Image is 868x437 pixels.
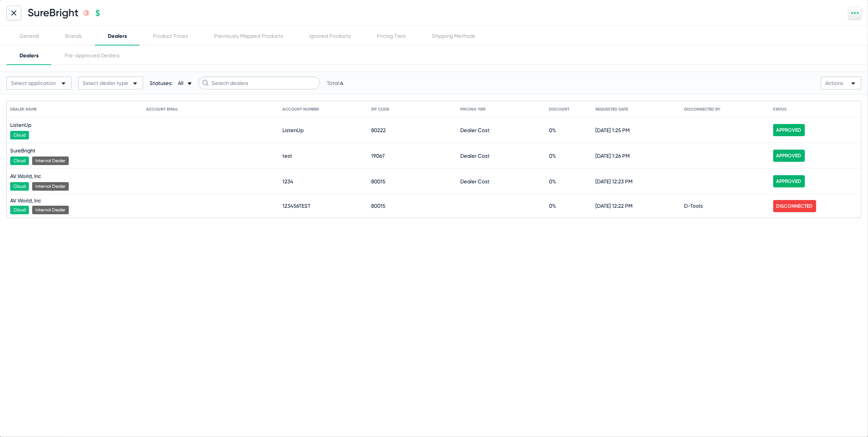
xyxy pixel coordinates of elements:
span: Internal Dealer [32,182,69,191]
input: Search dealers [198,76,320,89]
mat-header-cell: Pricing Tier [460,101,549,117]
span: ListenUp [282,127,304,133]
span: 80015 [371,178,385,185]
span: 80222 [371,127,386,133]
span: Dealer Cost [460,153,490,159]
span: Cloud [10,182,29,191]
span: Internal Dealer [32,206,69,214]
span: Dealer Cost [460,178,490,185]
div: Dealers [108,33,127,39]
div: Brands [65,33,82,39]
div: Shipping Methods [432,33,475,39]
span: 80015 [371,203,385,209]
span: [DATE] 1:26 PM [595,153,630,159]
span: Approved [773,150,805,162]
mat-header-cell: Disconnected By [684,101,773,117]
span: Disconnected [773,200,816,212]
span: D-Tools [684,203,703,209]
span: Cloud [10,157,29,165]
span: Select application [11,80,56,86]
span: 4 [340,80,343,86]
div: Dealers [20,52,39,59]
span: Statuses: [150,80,173,86]
span: 1234 [282,178,293,185]
span: Internal Dealer [32,157,69,165]
div: Ignored Products [309,33,351,39]
span: Approved [773,124,805,136]
span: Approved [773,175,805,187]
span: [DATE] 12:23 PM [595,178,632,185]
mat-header-cell: Zip Code [371,101,460,117]
span: SureBright [10,148,35,154]
mat-header-cell: Requested Date [595,101,684,117]
span: Dealer Cost [460,127,490,133]
div: General [20,33,39,39]
span: AV World, Inc [10,198,41,204]
div: Previously Mapped Products [214,33,283,39]
span: 0% [549,203,556,209]
mat-header-cell: Account Email [146,101,283,117]
span: Cloud [10,206,29,214]
div: Product Prices [153,33,188,39]
h1: SureBright [28,7,79,19]
span: Total: [327,80,343,86]
mat-header-cell: Discount [549,101,595,117]
span: 0% [549,178,556,185]
span: 19067 [371,153,385,159]
span: All [178,80,184,86]
span: test [282,153,292,159]
mat-header-cell: Status [773,101,858,117]
div: Pre-Approved Dealers [65,52,120,59]
mat-header-cell: Dealer Name [10,101,146,117]
span: Select dealer type [83,80,128,86]
div: Pricing Tiers [377,33,406,39]
span: 123456TEST [282,203,310,209]
span: 0% [549,153,556,159]
span: AV World, Inc [10,173,41,179]
span: [DATE] 12:22 PM [595,203,632,209]
span: Cloud [10,131,29,139]
span: [DATE] 1:25 PM [595,127,630,133]
span: 0% [549,127,556,133]
span: ListenUp [10,122,31,128]
mat-header-cell: Account Number [282,101,371,117]
span: Actions [825,80,843,86]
